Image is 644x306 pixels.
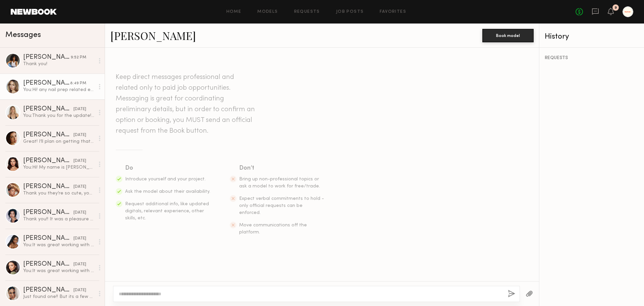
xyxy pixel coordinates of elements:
div: [DATE] [73,235,86,242]
div: Thank you!! It was a pleasure getting to meet and work with you all, everyone was so kind and wel... [23,216,95,222]
div: [PERSON_NAME] [23,132,73,138]
div: [PERSON_NAME] [23,287,73,294]
a: [PERSON_NAME] [110,28,196,43]
div: [PERSON_NAME] [23,183,73,190]
div: [PERSON_NAME] [23,158,73,164]
div: [PERSON_NAME] [23,209,73,216]
span: Introduce yourself and your project. [125,177,206,181]
div: Don’t [239,164,325,173]
span: Bring up non-professional topics or ask a model to work for free/trade. [239,177,320,188]
a: Home [226,10,241,14]
div: You: It was great working with you again! We’re so excited to see the final edits. We have more p... [23,268,95,274]
div: [DATE] [73,184,86,190]
span: Ask the model about their availability. [125,189,210,194]
div: 9 [614,6,617,10]
div: Great! I’ll plan on getting that the day before the shoot :) [23,138,95,145]
div: History [545,33,639,41]
span: Request additional info, like updated digitals, relevant experience, other skills, etc. [125,202,209,220]
div: [DATE] [73,106,86,113]
a: Models [257,10,278,14]
div: [PERSON_NAME] [23,54,71,61]
div: You: Thank you for the update! Look forward to working with you in the future. Hope you have a gr... [23,113,95,119]
div: [PERSON_NAME] [23,80,70,87]
div: 9:52 PM [71,54,86,61]
header: Keep direct messages professional and related only to paid job opportunities. Messaging is great ... [116,72,257,136]
a: Favorites [380,10,406,14]
a: Book model [482,32,534,38]
div: You: Hi! any nail prep related expenses will be reimbursed. Can you confirm if the hourly rate on... [23,87,95,93]
div: [PERSON_NAME] [23,106,73,113]
div: You: Hi! My name is [PERSON_NAME], the founder of Heyhae gel nail brands. We're gearing up for a ... [23,164,95,171]
span: Move communications off the platform. [239,223,307,234]
span: Messages [5,31,41,39]
div: REQUESTS [545,56,639,60]
div: [DATE] [73,261,86,268]
div: [PERSON_NAME] [23,261,73,268]
div: You: It was great working with you again, [PERSON_NAME]! I can't wait to see our final edits! Hop... [23,242,95,248]
div: Do [125,164,211,173]
a: Job Posts [336,10,364,14]
span: Expect verbal commitments to hold - only official requests can be enforced. [239,196,324,215]
div: Thank you! [23,61,95,67]
div: Just found one!! But its a few blocks away [23,294,95,300]
div: 8:49 PM [70,80,86,87]
a: Requests [294,10,320,14]
div: Thank you they’re so cute, you as well! [23,190,95,196]
div: [DATE] [73,287,86,294]
div: [DATE] [73,210,86,216]
div: [DATE] [73,158,86,164]
div: [DATE] [73,132,86,138]
button: Book model [482,29,534,42]
div: [PERSON_NAME] [23,235,73,242]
